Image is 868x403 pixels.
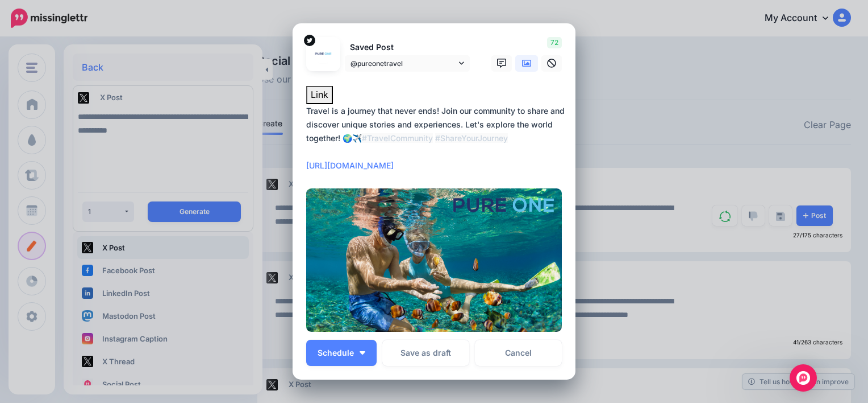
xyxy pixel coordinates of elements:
[350,57,456,69] span: @pureonetravel
[306,340,377,366] button: Schedule
[306,104,567,172] div: Travel is a journey that never ends! Join our community to share and discover unique stories and ...
[345,41,470,54] p: Saved Post
[345,55,470,72] a: @pureonetravel
[475,340,562,366] a: Cancel
[382,340,469,366] button: Save as draft
[306,188,562,332] img: ZV4UXUZ2U5XVNJMJJYN8O032W7BBVEA2.png
[547,37,562,48] span: 72
[790,364,817,392] div: Open Intercom Messenger
[318,349,354,357] span: Schedule
[310,40,337,68] img: -zVCY7KV-89052.png
[360,351,365,355] img: arrow-down-white.png
[306,86,333,104] button: Link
